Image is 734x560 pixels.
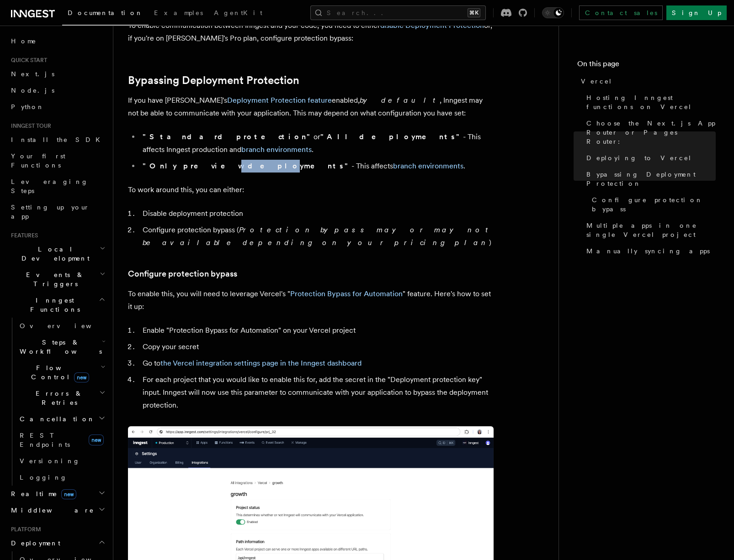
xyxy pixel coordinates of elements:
span: Inngest Functions [7,296,99,314]
span: Realtime [7,489,76,498]
span: Quick start [7,57,47,64]
span: Choose the Next.js App Router or Pages Router: [586,119,716,146]
a: branch environments [393,162,463,170]
a: Setting up your app [7,199,107,225]
span: AgentKit [214,9,262,16]
button: Events & Triggers [7,267,107,292]
button: Inngest Functions [7,292,107,318]
span: Cancellation [16,414,95,424]
span: Your first Functions [11,152,65,169]
a: Manually syncing apps [583,243,716,259]
button: Local Development [7,241,107,267]
div: Inngest Functions [7,318,107,486]
button: Errors & Retries [16,385,107,411]
span: Events & Triggers [7,270,100,288]
li: Go to [140,357,494,370]
a: Bypassing Deployment Protection [128,74,299,87]
li: Copy your secret [140,340,494,353]
span: Leveraging Steps [11,178,88,194]
span: Versioning [20,457,80,465]
span: new [74,372,89,382]
a: Overview [16,318,107,334]
li: For each project that you would like to enable this for, add the secret in the "Deployment protec... [140,373,494,412]
a: Logging [16,469,107,486]
span: new [61,489,76,499]
a: Sign Up [666,5,727,20]
span: Documentation [68,9,143,16]
span: Deploying to Vercel [586,153,692,162]
span: Platform [7,526,41,533]
a: Documentation [62,3,149,26]
button: Middleware [7,502,107,518]
button: Search...⌘K [310,5,486,20]
span: Local Development [7,245,100,263]
span: Install the SDK [11,136,106,143]
span: Bypassing Deployment Protection [586,170,716,188]
span: Inngest tour [7,122,51,130]
a: Contact sales [579,5,663,20]
em: by default [360,96,440,105]
span: Flow Control [16,363,101,382]
p: To work around this, you can either: [128,183,494,196]
strong: "All deployments" [320,132,463,141]
span: Vercel [581,77,612,86]
a: Vercel [577,73,716,89]
span: Node.js [11,87,54,94]
p: To enable communication between Inngest and your code, you need to either or, if you're on [PERSO... [128,19,494,45]
strong: "Standard protection" [143,132,314,141]
span: Deployment [7,539,60,548]
a: Examples [149,3,208,25]
span: REST Endpoints [20,432,70,448]
a: Bypassing Deployment Protection [583,166,716,192]
a: REST Endpointsnew [16,427,107,453]
button: Toggle dark mode [542,7,564,18]
a: the Vercel integration settings page in the Inngest dashboard [160,359,362,367]
a: Leveraging Steps [7,173,107,199]
a: Multiple apps in one single Vercel project [583,217,716,243]
span: Configure protection bypass [592,195,716,214]
a: Python [7,99,107,115]
li: Enable "Protection Bypass for Automation" on your Vercel project [140,324,494,337]
span: Setting up your app [11,204,90,220]
a: Your first Functions [7,148,107,173]
span: Logging [20,474,67,481]
span: Hosting Inngest functions on Vercel [586,93,716,111]
span: Middleware [7,506,94,515]
a: AgentKit [208,3,268,25]
button: Cancellation [16,411,107,427]
button: Realtimenew [7,486,107,502]
a: Configure protection bypass [128,267,237,280]
p: If you have [PERSON_NAME]'s enabled, , Inngest may not be able to communicate with your applicati... [128,94,494,120]
span: Examples [154,9,203,16]
kbd: ⌘K [468,8,480,17]
li: - This affects . [140,160,494,173]
a: Hosting Inngest functions on Vercel [583,89,716,115]
span: Errors & Retries [16,389,99,407]
a: Choose the Next.js App Router or Pages Router: [583,115,716,150]
h4: On this page [577,58,716,73]
a: Next.js [7,66,107,82]
a: branch environments [241,145,312,154]
a: disable Deployment Protection [380,21,484,30]
span: Home [11,37,37,46]
a: Deployment Protection feature [227,96,332,105]
span: Steps & Workflows [16,338,102,356]
span: Next.js [11,70,54,78]
a: Protection Bypass for Automation [290,289,403,298]
span: Features [7,232,38,239]
button: Deployment [7,535,107,551]
a: Home [7,33,107,49]
span: Python [11,103,44,110]
a: Deploying to Vercel [583,150,716,166]
li: Disable deployment protection [140,207,494,220]
p: To enable this, you will need to leverage Vercel's " " feature. Here's how to set it up: [128,288,494,313]
li: Configure protection bypass ( ) [140,224,494,249]
a: Node.js [7,82,107,99]
span: new [89,434,104,445]
button: Flow Controlnew [16,360,107,385]
button: Steps & Workflows [16,334,107,360]
em: Protection bypass may or may not be available depending on your pricing plan [143,225,492,247]
span: Multiple apps in one single Vercel project [586,221,716,239]
a: Install the SDK [7,131,107,148]
strong: "Only preview deployments" [143,162,351,170]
